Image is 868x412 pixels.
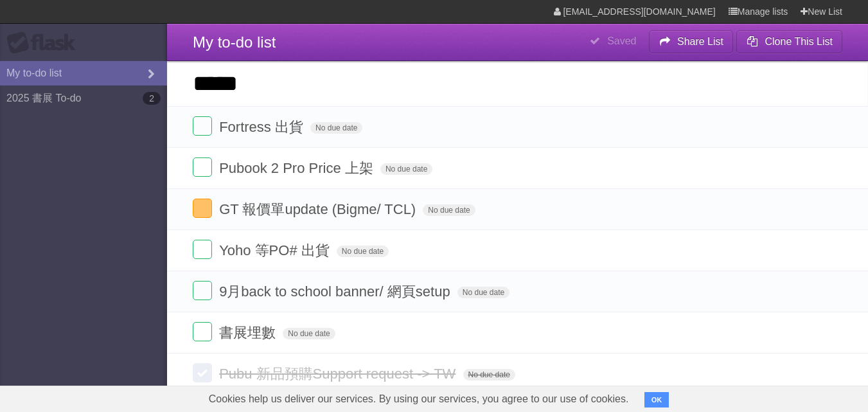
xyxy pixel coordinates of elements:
[463,369,515,381] span: No due date
[196,386,642,412] span: Cookies help us deliver our services. By using our services, you agree to our use of cookies.
[143,92,161,105] b: 2
[193,322,212,341] label: Done
[380,163,432,175] span: No due date
[193,363,212,382] label: Done
[677,36,723,47] b: Share List
[765,36,833,47] b: Clone This List
[219,366,459,382] span: Pubu 新品預購Support request -> TW
[644,392,669,408] button: OK
[219,283,454,300] span: 9月back to school banner/ 網頁setup
[423,204,475,216] span: No due date
[219,119,306,135] span: Fortress 出貨
[219,242,333,258] span: Yoho 等PO# 出貨
[219,201,419,217] span: GT 報價單update (Bigme/ TCL)
[219,325,279,341] span: 書展埋數
[193,157,212,177] label: Done
[193,199,212,218] label: Done
[457,287,509,298] span: No due date
[337,246,389,257] span: No due date
[193,116,212,136] label: Done
[310,122,362,134] span: No due date
[649,30,734,53] button: Share List
[219,160,376,176] span: Pubook 2 Pro Price 上架
[736,30,842,53] button: Clone This List
[283,328,335,339] span: No due date
[6,31,84,55] div: Flask
[193,240,212,259] label: Done
[193,281,212,300] label: Done
[193,33,276,51] span: My to-do list
[607,35,636,46] b: Saved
